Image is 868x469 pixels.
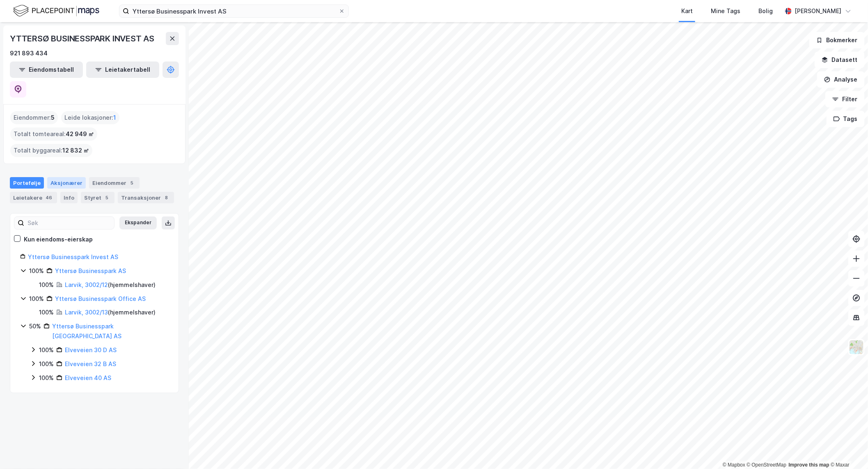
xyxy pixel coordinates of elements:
div: Bolig [758,6,773,16]
span: 12 832 ㎡ [62,146,89,155]
a: Larvik, 3002/12 [65,281,108,288]
div: 100% [39,280,54,290]
div: Portefølje [10,177,44,189]
a: Yttersø Businesspark AS [55,267,126,274]
div: 100% [39,359,54,369]
span: 42 949 ㎡ [66,129,94,139]
a: Mapbox [723,462,745,468]
button: Tags [827,111,865,127]
input: Søk på adresse, matrikkel, gårdeiere, leietakere eller personer [129,5,339,17]
div: 100% [39,307,54,317]
span: 1 [113,113,116,123]
a: OpenStreetMap [747,462,787,468]
a: Elveveien 40 AS [65,374,111,381]
div: 100% [39,373,54,383]
img: Z [849,339,864,355]
button: Filter [825,91,865,107]
button: Bokmerker [809,32,865,48]
div: 8 [163,194,171,202]
div: 100% [29,294,44,304]
img: logo.f888ab2527a4732fd821a326f86c7f29.svg [13,4,99,18]
div: YTTERSØ BUSINESSPARK INVEST AS [10,32,156,45]
div: Totalt tomteareal : [10,127,97,141]
div: ( hjemmelshaver ) [65,307,156,317]
iframe: Chat Widget [827,430,868,469]
a: Yttersø Businesspark Invest AS [28,253,118,260]
div: Totalt byggareal : [10,144,92,157]
div: Leietakere [10,192,57,203]
div: Info [60,192,78,203]
div: 100% [29,266,44,276]
div: Eiendommer [89,177,140,189]
a: Improve this map [789,462,829,468]
div: 921 893 434 [10,48,48,58]
div: Eiendommer : [10,111,58,124]
div: Mine Tags [711,6,740,16]
div: 46 [44,194,54,202]
div: Styret [81,192,115,203]
div: Kontrollprogram for chat [827,430,868,469]
a: Elveveien 30 D AS [65,346,117,353]
div: Kart [681,6,693,16]
div: [PERSON_NAME] [795,6,842,16]
a: Larvik, 3002/13 [65,309,108,316]
span: 5 [51,113,55,123]
div: 5 [103,194,111,202]
div: 5 [128,179,136,187]
a: Yttersø Businesspark Office AS [55,295,146,302]
a: Yttersø Businesspark [GEOGRAPHIC_DATA] AS [52,323,121,339]
div: 100% [39,345,54,355]
button: Eiendomstabell [10,61,83,78]
div: ( hjemmelshaver ) [65,280,156,290]
a: Elveveien 32 B AS [65,360,116,367]
div: Leide lokasjoner : [61,111,119,124]
div: 50% [29,321,41,331]
div: Aksjonærer [47,177,86,189]
button: Analyse [817,71,865,88]
div: Transaksjoner [118,192,174,203]
input: Søk [24,217,114,229]
button: Datasett [815,52,865,68]
button: Leietakertabell [86,61,159,78]
button: Ekspander [119,216,157,230]
div: Kun eiendoms-eierskap [24,234,93,244]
